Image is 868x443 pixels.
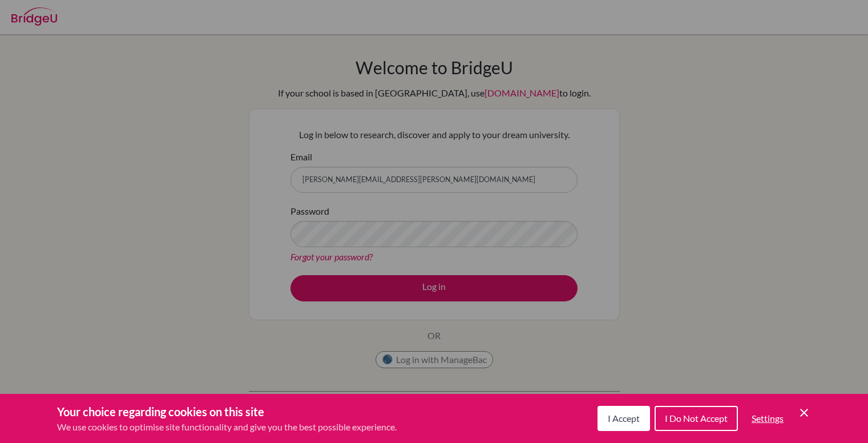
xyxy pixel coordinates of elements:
span: Settings [752,413,784,424]
button: Save and close [797,406,811,420]
span: I Do Not Accept [665,413,728,424]
span: I Accept [608,413,640,424]
h3: Your choice regarding cookies on this site [57,403,397,420]
button: I Do Not Accept [655,406,738,431]
p: We use cookies to optimise site functionality and give you the best possible experience. [57,420,397,434]
button: Settings [742,407,793,430]
button: I Accept [597,406,650,431]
